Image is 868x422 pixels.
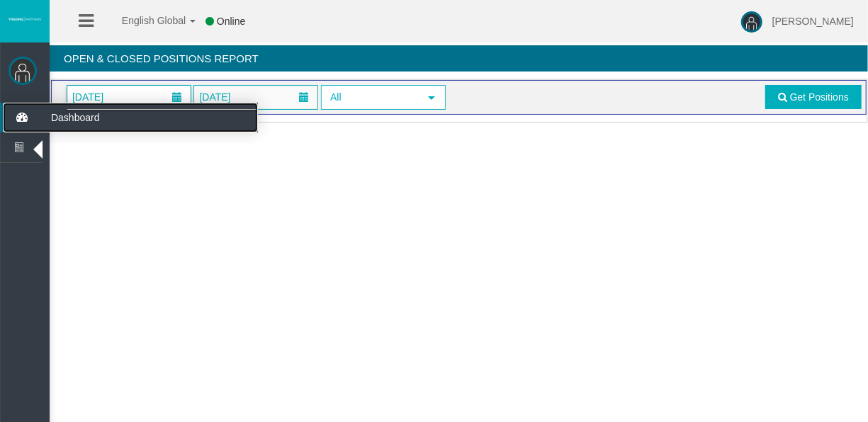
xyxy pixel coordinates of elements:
[772,16,854,27] span: [PERSON_NAME]
[790,91,849,103] span: Get Positions
[217,16,245,27] span: Online
[741,11,762,33] img: user-image
[103,15,186,26] span: English Global
[40,103,179,132] span: Dashboard
[426,92,437,103] span: select
[68,87,108,107] span: [DATE]
[322,86,419,108] span: All
[3,103,258,132] a: Dashboard
[7,16,43,22] img: logo.svg
[50,45,868,72] h4: Open & Closed Positions Report
[195,87,235,107] span: [DATE]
